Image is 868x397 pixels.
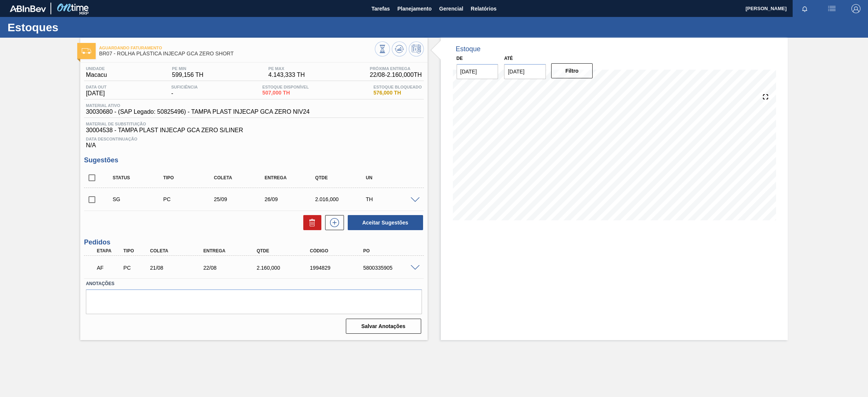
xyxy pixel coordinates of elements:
[371,4,390,13] span: Tarefas
[392,41,407,56] button: Atualizar Gráfico
[504,56,513,61] label: Até
[202,265,262,271] div: 22/08/2025
[370,66,422,71] span: Próxima Entrega
[169,85,199,97] div: -
[172,66,203,71] span: PE MIN
[793,3,817,14] button: Notificações
[409,41,424,56] button: Programar Estoque
[8,23,141,32] h1: Estoques
[263,196,320,202] div: 26/09/2025
[361,248,422,253] div: PO
[122,248,150,253] div: Tipo
[262,85,309,89] span: Estoque Disponível
[86,122,422,126] span: Material de Substituição
[86,108,310,115] span: 30030680 - (SAP Legado: 50825496) - TAMPA PLAST INJECAP GCA ZERO NIV24
[99,51,375,56] span: BR07 - ROLHA PLÁSTICA INJECAP GCA ZERO SHORT
[161,175,219,180] div: Tipo
[255,265,315,271] div: 2.160,000
[370,72,422,78] span: 22/08 - 2.160,000 TH
[364,196,421,202] div: TH
[86,103,310,108] span: Material ativo
[321,215,344,230] div: Nova sugestão
[308,248,369,253] div: Código
[86,90,107,97] span: [DATE]
[111,175,168,180] div: Status
[86,127,422,134] span: 30004538 - TAMPA PLAST INJECAP GCA ZERO S/LINER
[300,215,321,230] div: Excluir Sugestões
[84,238,424,246] h3: Pedidos
[471,4,497,13] span: Relatórios
[95,248,124,253] div: Etapa
[202,248,262,253] div: Entrega
[551,63,593,78] button: Filtro
[99,46,375,50] span: Aguardando Faturamento
[457,56,463,61] label: De
[439,4,463,13] span: Gerencial
[268,66,305,71] span: PE MAX
[456,45,481,53] div: Estoque
[148,248,209,253] div: Coleta
[344,214,424,231] div: Aceitar Sugestões
[86,137,422,141] span: Data Descontinuação
[82,48,91,54] img: Ícone
[148,265,209,271] div: 21/08/2025
[827,4,836,13] img: userActions
[504,64,546,79] input: dd/mm/yyyy
[457,64,498,79] input: dd/mm/yyyy
[263,175,320,180] div: Entrega
[212,196,269,202] div: 25/09/2025
[95,260,124,276] div: Aguardando Faturamento
[397,4,432,13] span: Planejamento
[373,85,422,89] span: Estoque Bloqueado
[346,319,421,334] button: Salvar Anotações
[212,175,269,180] div: Coleta
[364,175,421,180] div: UN
[84,156,424,164] h3: Sugestões
[373,90,422,96] span: 576,000 TH
[313,175,371,180] div: Qtde
[268,72,305,78] span: 4.143,333 TH
[161,196,219,202] div: Pedido de Compra
[348,215,423,230] button: Aceitar Sugestões
[313,196,371,202] div: 2.016,000
[308,265,369,271] div: 1994829
[86,72,107,78] span: Macacu
[97,265,122,271] p: AF
[262,90,309,96] span: 507,000 TH
[86,278,422,289] label: Anotações
[10,5,46,12] img: TNhmsLtSVTkK8tSr43FrP2fwEKptu5GPRR3wAAAABJRU5ErkJggg==
[255,248,315,253] div: Qtde
[361,265,422,271] div: 5800335905
[86,66,107,71] span: Unidade
[84,134,424,149] div: N/A
[122,265,150,271] div: Pedido de Compra
[375,41,390,56] button: Visão Geral dos Estoques
[171,85,197,89] span: Suficiência
[111,196,168,202] div: Sugestão Criada
[851,4,860,13] img: Logout
[86,85,107,89] span: Data out
[172,72,203,78] span: 599,156 TH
